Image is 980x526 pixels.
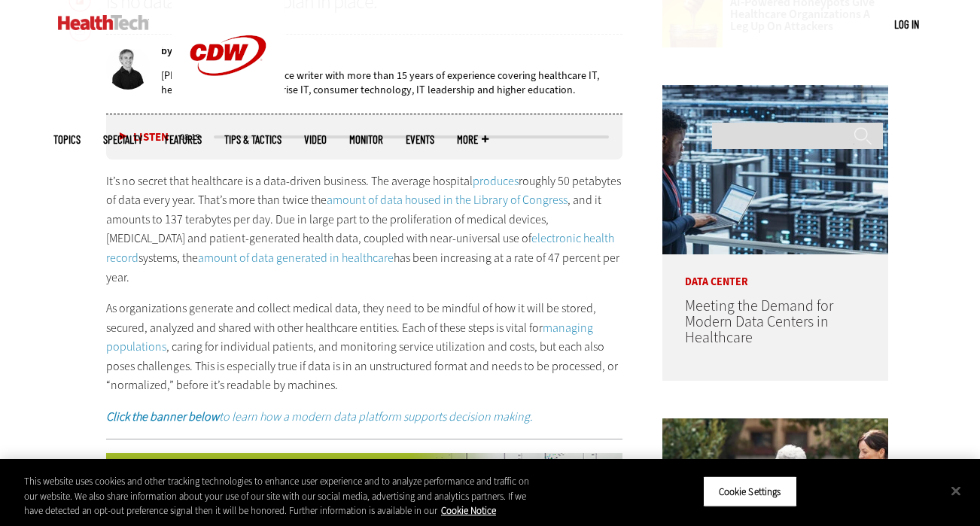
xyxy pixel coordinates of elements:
a: Features [165,134,202,145]
a: produces [473,173,519,189]
a: More information about your privacy [441,504,496,517]
p: It’s no secret that healthcare is a data-driven business. The average hospital roughly 50 petabyt... [106,172,622,287]
p: As organizations generate and collect medical data, they need to be mindful of how it will be sto... [106,299,622,395]
a: Log in [894,17,919,31]
a: Video [304,134,327,145]
span: Topics [53,134,81,145]
span: Specialty [103,134,142,145]
a: MonITor [349,134,383,145]
div: User menu [894,17,919,32]
a: Meeting the Demand for Modern Data Centers in Healthcare [685,296,833,348]
a: Click the banner belowto learn how a modern data platform supports decision making. [106,409,533,424]
a: electronic health record [106,230,614,266]
a: amount of data housed in the Library of Congress [327,192,568,208]
img: Home [58,15,149,30]
em: to learn how a modern data platform supports decision making. [219,409,533,424]
span: More [457,134,488,145]
em: Click the banner below [106,409,219,424]
button: Close [939,474,972,507]
a: Tips & Tactics [224,134,282,145]
a: Events [406,134,434,145]
a: amount of data generated in healthcare [198,250,394,266]
p: Data Center [662,254,888,287]
a: CDW [172,99,285,115]
img: engineer with laptop overlooking data center [662,85,888,254]
div: This website uses cookies and other tracking technologies to enhance user experience and to analy... [24,474,539,518]
button: Cookie Settings [703,476,797,507]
